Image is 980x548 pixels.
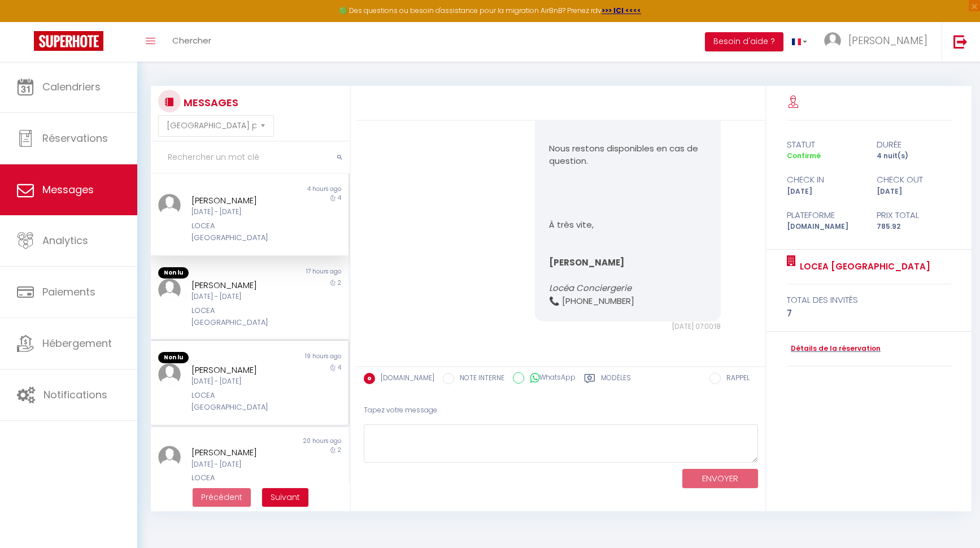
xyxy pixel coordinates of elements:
img: ... [158,279,181,301]
div: total des invités [787,293,951,307]
span: 4 [338,194,341,202]
p: À très vite, [549,219,707,232]
div: [DATE] - [DATE] [191,459,292,470]
span: Réservations [42,131,108,145]
a: >>> ICI <<<< [602,6,641,15]
div: [DATE] [869,186,958,197]
div: [DATE] 07:00:18 [535,321,721,332]
span: Calendriers [42,80,101,94]
div: [PERSON_NAME] [191,363,292,377]
button: ENVOYER [682,469,758,489]
div: 17 hours ago [250,267,349,279]
a: LOCEA [GEOGRAPHIC_DATA] [796,260,930,273]
span: 2 [338,446,341,454]
img: ... [158,194,181,216]
span: Confirmé [787,151,821,160]
img: ... [824,32,841,49]
span: Non lu [158,267,189,279]
span: Non lu [158,352,189,363]
div: 4 hours ago [250,185,349,194]
img: ... [158,363,181,386]
span: Hébergement [42,336,112,350]
div: [DATE] - [DATE] [191,292,292,302]
span: Messages [42,182,94,197]
div: LOCEA [GEOGRAPHIC_DATA] [191,472,292,495]
a: Détails de la réservation [787,343,881,354]
img: Super Booking [34,31,103,51]
button: Next [262,488,308,507]
h3: MESSAGES [181,90,238,115]
div: LOCEA [GEOGRAPHIC_DATA] [191,220,292,243]
div: 7 [787,307,951,320]
div: [PERSON_NAME] [191,279,292,292]
span: Suivant [271,492,300,503]
span: Notifications [43,388,107,402]
div: 19 hours ago [250,352,349,363]
em: Locéa Conciergerie [549,282,631,294]
div: Prix total [869,208,958,222]
span: [PERSON_NAME] [848,33,927,47]
span: Paiements [42,285,95,299]
div: check in [779,173,869,186]
label: NOTE INTERNE [454,373,504,385]
div: [PERSON_NAME] [191,446,292,459]
div: LOCEA [GEOGRAPHIC_DATA] [191,305,292,328]
div: check out [869,173,958,186]
div: LOCEA [GEOGRAPHIC_DATA] [191,390,292,413]
div: statut [779,138,869,151]
span: 4 [338,363,341,372]
div: durée [869,138,958,151]
span: Chercher [172,34,211,46]
div: Tapez votre message [364,397,758,424]
div: [DOMAIN_NAME] [779,221,869,232]
a: Chercher [164,22,220,62]
div: [PERSON_NAME] [191,194,292,207]
input: Rechercher un mot clé [151,142,350,173]
button: Besoin d'aide ? [705,32,783,51]
div: [DATE] - [DATE] [191,207,292,218]
div: 20 hours ago [250,437,349,446]
span: Analytics [42,233,88,247]
label: RAPPEL [721,373,750,385]
span: 2 [338,279,341,287]
strong: [PERSON_NAME] [549,256,624,268]
div: [DATE] - [DATE] [191,376,292,387]
label: WhatsApp [524,372,576,385]
a: ... [PERSON_NAME] [816,22,942,62]
p: 📞 [PHONE_NUMBER] [549,231,707,307]
div: 4 nuit(s) [869,151,958,162]
p: Nous restons disponibles en cas de question. [549,142,707,168]
button: Previous [193,488,251,507]
div: Plateforme [779,208,869,222]
div: 785.92 [869,221,958,232]
div: [DATE] [779,186,869,197]
label: [DOMAIN_NAME] [375,373,434,385]
img: ... [158,446,181,468]
img: logout [953,34,968,49]
label: Modèles [601,373,631,387]
span: Précédent [201,492,242,503]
